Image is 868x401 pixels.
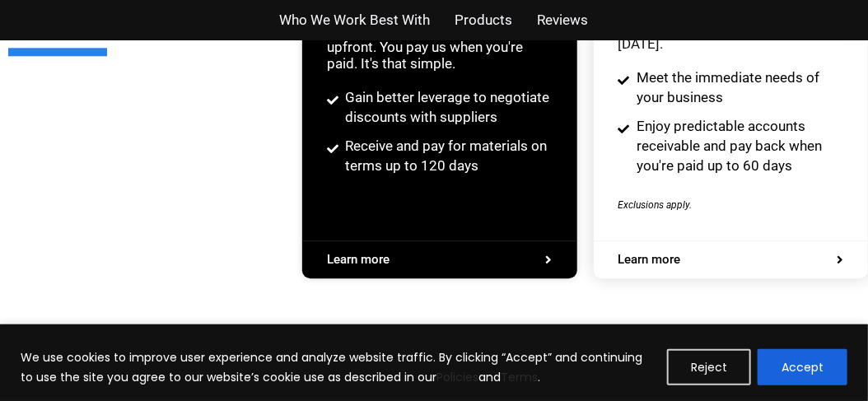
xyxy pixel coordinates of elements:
[758,349,847,385] button: Accept
[342,137,553,176] span: Receive and pay for materials on terms up to 120 days
[618,254,843,266] a: Learn more
[618,254,681,266] span: Learn more
[632,68,843,108] span: Meet the immediate needs of your business
[327,22,552,72] div: We buy materials from your supplier upfront. You pay us when you're paid. It's that simple.
[21,347,655,387] p: We use cookies to improve user experience and analyze website traffic. By clicking “Accept” and c...
[632,117,843,175] span: Enjoy predictable accounts receivable and pay back when you're paid up to 60 days
[436,369,478,385] a: Policies
[501,369,538,385] a: Terms
[538,8,589,32] a: Reviews
[667,349,751,385] button: Reject
[280,8,431,32] a: Who We Work Best With
[455,8,513,32] a: Products
[327,254,390,266] span: Learn more
[618,199,693,211] span: Exclusions apply.
[342,88,553,128] span: Gain better leverage to negotiate discounts with suppliers
[327,254,552,266] a: Learn more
